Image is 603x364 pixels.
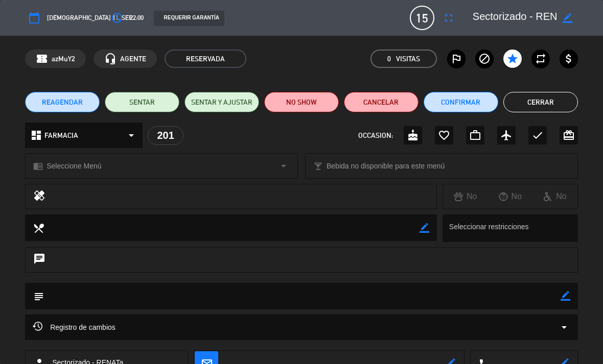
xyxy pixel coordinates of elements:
[36,53,48,65] span: confirmation_number
[33,321,115,333] span: Registro de cambios
[407,129,419,141] i: cake
[410,6,434,30] span: 15
[443,12,455,24] i: fullscreen
[563,53,575,65] i: attach_money
[420,223,429,233] i: border_color
[148,126,183,145] div: 201
[25,9,43,27] button: calendar_today
[184,92,259,112] button: SENTAR Y AJUSTAR
[33,161,43,171] i: chrome_reader_mode
[387,53,391,65] span: 0
[358,130,393,141] span: OCCASION:
[33,189,45,204] i: healing
[443,190,488,203] div: No
[469,129,481,141] i: work_outline
[424,92,498,112] button: Confirmar
[500,129,513,141] i: airplanemode_active
[531,129,544,141] i: check
[30,129,42,141] i: dashboard
[396,53,420,65] em: Visitas
[47,160,101,172] span: Seleccione Menú
[111,12,123,24] i: access_time
[42,97,83,108] span: REAGENDAR
[439,9,458,27] button: fullscreen
[563,13,572,23] i: border_color
[327,160,445,172] span: Bebida no disponible para este menú
[33,253,45,267] i: chat
[165,50,246,68] span: RESERVADA
[25,92,100,112] button: REAGENDAR
[52,53,75,65] span: azMuY2
[535,53,547,65] i: repeat
[33,290,44,302] i: subject
[563,129,575,141] i: card_giftcard
[503,92,578,112] button: Cerrar
[105,92,179,112] button: SENTAR
[561,291,570,301] i: border_color
[104,53,117,65] i: headset_mic
[108,9,126,27] button: access_time
[344,92,419,112] button: Cancelar
[120,53,146,65] span: AGENTE
[264,92,339,112] button: NO SHOW
[506,53,519,65] i: star
[558,321,570,333] i: arrow_drop_down
[154,11,224,26] div: REQUERIR GARANTÍA
[44,130,78,141] span: FARMACIA
[277,160,290,172] i: arrow_drop_down
[488,190,533,203] div: No
[130,12,144,23] span: 22:00
[532,190,577,203] div: No
[28,12,40,24] i: calendar_today
[47,12,133,23] span: [DEMOGRAPHIC_DATA] 11, sep.
[33,222,44,233] i: local_dining
[450,53,462,65] i: outlined_flag
[438,129,450,141] i: favorite_border
[125,129,137,141] i: arrow_drop_down
[478,53,491,65] i: block
[313,161,323,171] i: local_bar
